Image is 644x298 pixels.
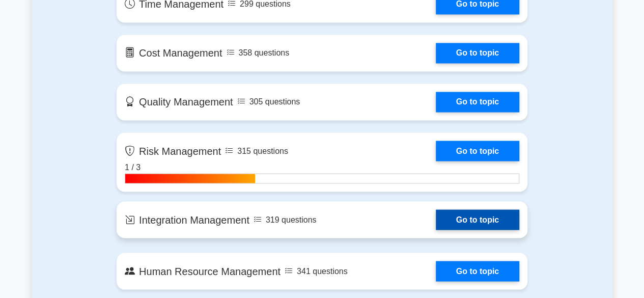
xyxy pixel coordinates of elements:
[436,209,519,230] a: Go to topic
[436,141,519,161] a: Go to topic
[436,43,519,63] a: Go to topic
[436,92,519,112] a: Go to topic
[436,261,519,281] a: Go to topic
